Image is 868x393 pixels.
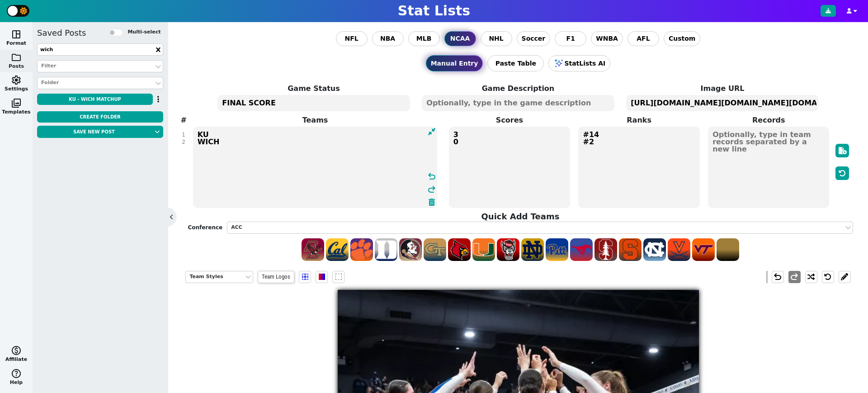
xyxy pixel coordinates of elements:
button: StatLists AI [548,55,610,71]
span: Team Logos [258,271,294,283]
span: photo_library [11,98,22,109]
span: space_dashboard [11,29,22,40]
h1: Stat Lists [398,3,470,19]
button: Create Folder [37,111,163,123]
textarea: [URL][DOMAIN_NAME][DOMAIN_NAME][DOMAIN_NAME][DOMAIN_NAME] [626,95,818,111]
span: settings [11,75,22,85]
span: redo [426,184,437,195]
label: Game Description [416,83,620,94]
textarea: FINAL SCORE [217,95,410,111]
span: WNBA [596,34,618,43]
div: ACC [231,224,840,232]
span: folder [11,52,22,63]
label: Teams [185,115,444,126]
textarea: KU WICH [193,127,438,208]
button: KU - WICH Matchup [37,94,153,105]
label: Records [704,115,834,126]
span: redo [789,271,800,282]
label: Image URL [620,83,825,94]
button: undo [772,271,784,283]
label: Multi-select [127,28,160,36]
span: MLB [416,34,432,43]
span: help [11,368,22,379]
span: F1 [566,34,575,43]
span: undo [772,271,783,282]
label: # [180,115,186,126]
h4: Quick Add Teams [188,212,853,222]
textarea: #14 #2 [578,127,699,208]
label: Scores [445,115,575,126]
button: Save new post [37,126,151,138]
span: monetization_on [11,345,22,356]
span: NBA [380,34,395,43]
span: NCAA [450,34,470,43]
div: Team Styles [189,273,240,281]
span: Soccer [522,34,546,43]
textarea: 3 0 [449,127,570,208]
span: undo [426,171,437,182]
span: NHL [489,34,503,43]
span: NFL [344,34,358,43]
label: Conference [188,223,222,232]
button: redo [788,271,801,283]
button: Paste Table [487,55,544,71]
label: Ranks [574,115,704,126]
h5: Saved Posts [37,28,86,38]
span: Custom [669,34,695,43]
div: 2 [182,138,185,146]
label: Game Status [212,83,416,94]
button: Manual Entry [426,55,483,71]
div: 1 [182,131,185,138]
span: AFL [637,34,650,43]
input: Search [37,43,163,56]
